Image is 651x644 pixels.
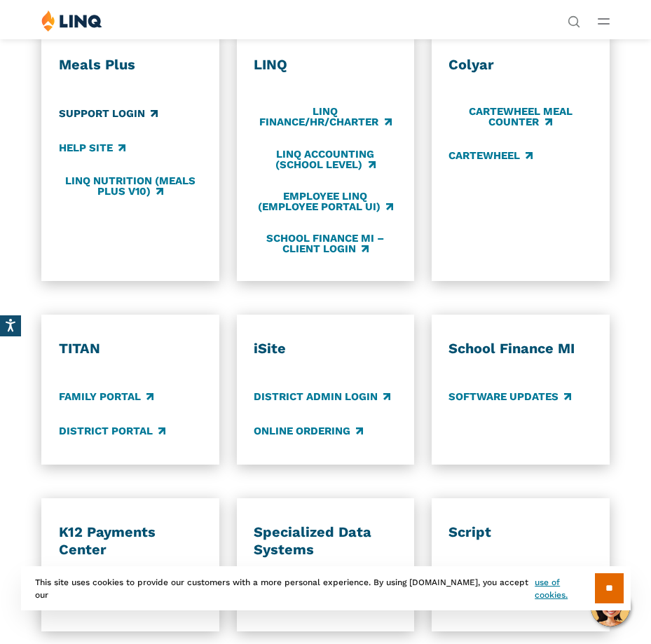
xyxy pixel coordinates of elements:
h3: TITAN [59,340,203,358]
a: Family Portal [59,389,153,404]
button: Open Search Bar [568,14,580,27]
a: LINQ Nutrition (Meals Plus v10) [59,174,203,198]
a: CARTEWHEEL [448,148,533,163]
img: LINQ | K‑12 Software [41,10,102,32]
a: LINQ Finance/HR/Charter [254,106,397,129]
a: Software Updates [448,389,571,404]
a: Help Site [59,140,125,156]
button: Open Main Menu [598,13,610,29]
a: Employee LINQ (Employee Portal UI) [254,190,397,213]
div: This site uses cookies to provide our customers with a more personal experience. By using [DOMAIN... [21,566,631,610]
nav: Utility Navigation [568,10,580,27]
h3: Colyar [448,56,592,74]
a: Support Login [59,106,158,121]
a: Online Ordering [254,423,363,439]
a: CARTEWHEEL Meal Counter [448,106,592,129]
h3: Specialized Data Systems [254,523,397,559]
a: School Finance MI – Client Login [254,232,397,255]
h3: Meals Plus [59,56,203,74]
a: District Portal [59,423,165,439]
h3: Script [448,523,592,542]
h3: LINQ [254,56,397,74]
a: LINQ Accounting (school level) [254,148,397,171]
h3: iSite [254,340,397,358]
h3: School Finance MI [448,340,592,358]
a: use of cookies. [535,576,594,601]
a: District Admin Login [254,389,390,404]
h3: K12 Payments Center [59,523,203,559]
